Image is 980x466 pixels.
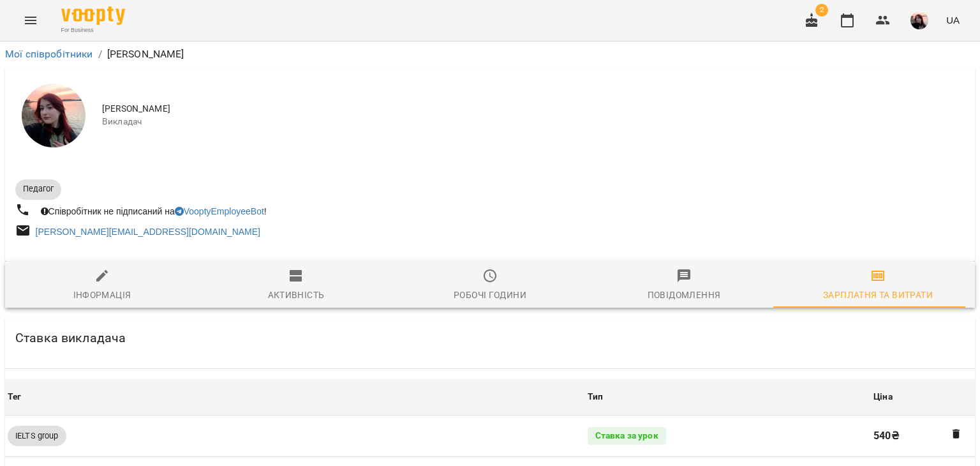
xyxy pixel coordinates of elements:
a: Мої співробітники [5,48,93,60]
span: Викладач [102,116,965,128]
span: Педагог [15,183,61,195]
div: Інформація [73,287,131,303]
h6: Ставка викладача [15,328,126,348]
a: [PERSON_NAME][EMAIL_ADDRESS][DOMAIN_NAME] [36,227,260,237]
div: Ставка за урок [588,427,666,445]
span: For Business [61,26,125,34]
nav: breadcrumb [5,47,975,62]
div: Зарплатня та Витрати [823,287,933,303]
p: [PERSON_NAME] [107,47,184,62]
img: Voopty Logo [61,6,125,25]
img: Аліна Гушинець [22,84,85,147]
img: 593dfa334cc66595748fde4e2f19f068.jpg [910,11,928,29]
div: Робочі години [454,287,526,303]
span: [PERSON_NAME] [102,103,965,116]
th: Тип [585,379,871,415]
li: / [98,47,102,62]
th: Ціна [871,379,975,415]
span: 2 [815,4,828,17]
div: Повідомлення [648,287,721,303]
a: VooptyEmployeeBot [175,206,264,216]
th: Тег [5,379,585,415]
button: Menu [15,5,46,36]
span: IELTS group [8,430,66,442]
span: UA [946,13,960,27]
div: Співробітник не підписаний на ! [38,202,269,220]
p: 540 ₴ [873,428,972,444]
button: UA [941,8,965,32]
div: Активність [268,287,325,303]
button: Видалити [948,426,965,442]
